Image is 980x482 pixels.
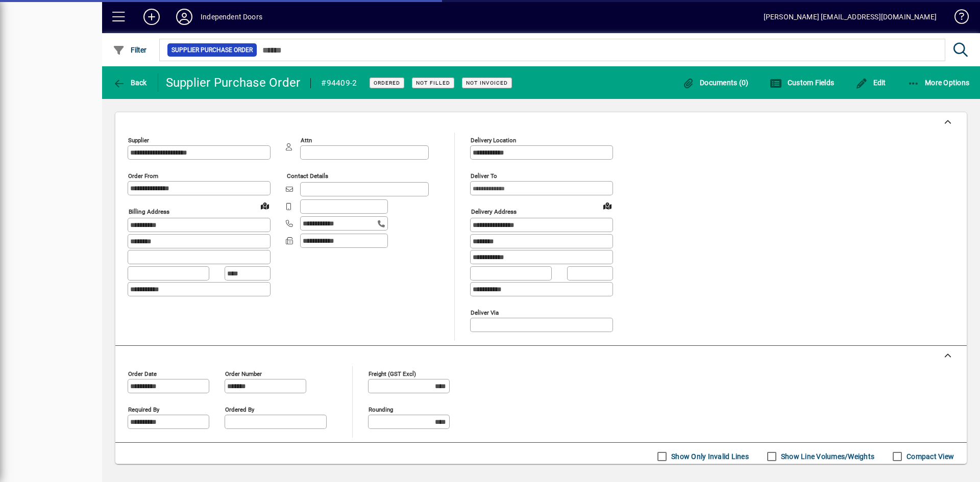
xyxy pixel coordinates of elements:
[301,137,312,144] mat-label: Attn
[110,73,150,92] button: Back
[369,405,393,413] mat-label: Rounding
[171,45,253,55] span: Supplier Purchase Order
[764,9,937,25] div: [PERSON_NAME] [EMAIL_ADDRESS][DOMAIN_NAME]
[374,80,400,86] span: Ordered
[225,405,254,413] mat-label: Ordered by
[471,172,497,180] mat-label: Deliver To
[321,75,357,91] div: #94409-2
[904,451,954,462] label: Compact View
[102,73,158,92] app-page-header-button: Back
[166,74,301,91] div: Supplier Purchase Order
[767,73,837,92] button: Custom Fields
[201,9,262,25] div: Independent Doors
[113,46,147,54] span: Filter
[855,79,886,87] span: Edit
[853,73,889,92] button: Edit
[110,41,150,59] button: Filter
[680,73,751,92] button: Documents (0)
[471,137,516,144] mat-label: Delivery Location
[669,451,749,462] label: Show Only Invalid Lines
[168,8,201,26] button: Profile
[779,451,874,462] label: Show Line Volumes/Weights
[128,370,157,377] mat-label: Order date
[770,79,834,87] span: Custom Fields
[947,2,967,35] a: Knowledge Base
[225,370,262,377] mat-label: Order number
[599,197,616,214] a: View on map
[682,79,749,87] span: Documents (0)
[257,197,273,214] a: View on map
[466,80,508,86] span: Not Invoiced
[369,370,416,377] mat-label: Freight (GST excl)
[416,80,450,86] span: Not Filled
[128,137,149,144] mat-label: Supplier
[908,79,970,87] span: More Options
[113,79,147,87] span: Back
[128,405,159,413] mat-label: Required by
[905,73,972,92] button: More Options
[128,172,158,180] mat-label: Order from
[135,8,168,26] button: Add
[471,309,499,316] mat-label: Deliver via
